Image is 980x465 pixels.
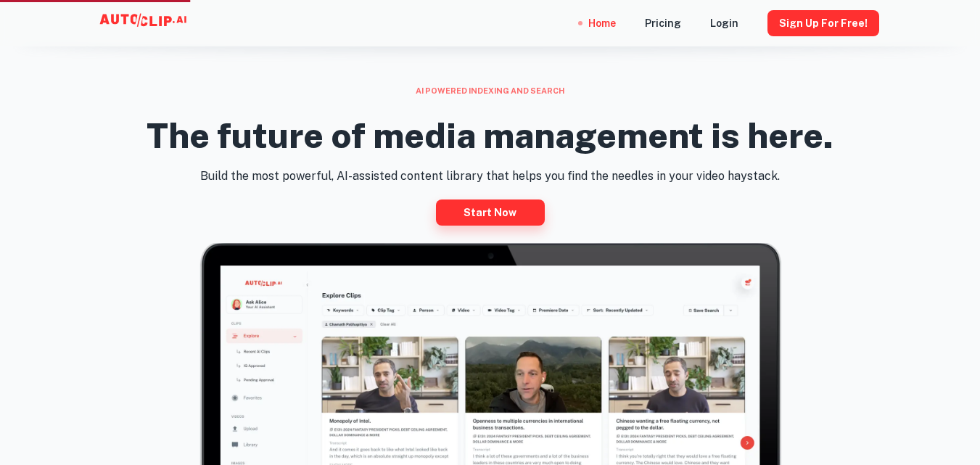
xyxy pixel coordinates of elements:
[436,199,545,226] a: Start now
[147,115,833,157] h2: The future of media management is here.
[73,85,908,97] div: AI powered indexing and search
[73,168,908,185] p: Build the most powerful, AI-assisted content library that helps you find the needles in your vide...
[767,10,879,36] button: Sign Up for free!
